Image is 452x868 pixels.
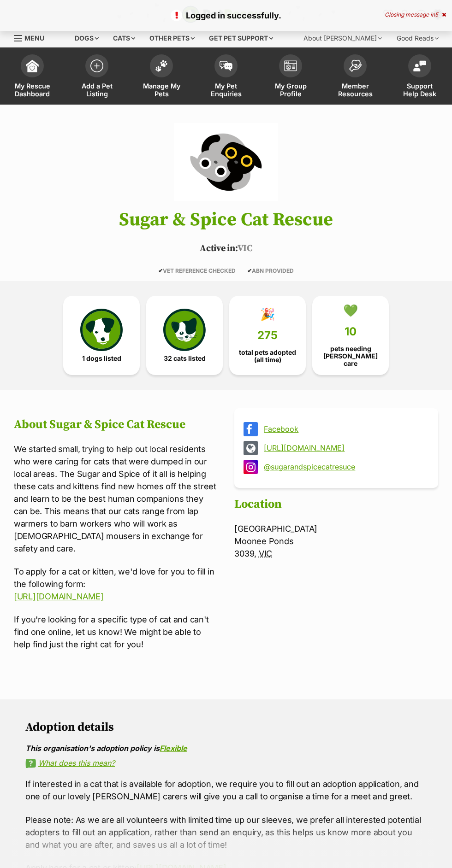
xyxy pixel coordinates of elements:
[65,50,129,105] a: Add a Pet Listing
[14,443,218,555] p: We started small, trying to help out local residents who were caring for cats that were dumped in...
[194,50,258,105] a: My Pet Enquiries
[264,444,425,452] a: [URL][DOMAIN_NAME]
[247,267,294,274] span: ABN PROVIDED
[205,82,247,98] span: My Pet Enquiries
[80,309,123,351] img: petrescue-icon-eee76f85a60ef55c4a1927667547b313a7c0e82042636edf73dce9c88f694885.svg
[68,29,105,47] div: Dogs
[390,29,445,47] div: Good Reads
[297,29,388,47] div: About [PERSON_NAME]
[234,498,438,511] h2: Location
[158,267,163,274] icon: ✔
[14,29,51,46] a: Menu
[14,592,103,601] a: [URL][DOMAIN_NAME]
[82,355,121,362] span: 1 dogs listed
[237,349,298,364] span: total pets adopted (all time)
[155,60,168,72] img: manage-my-pets-icon-02211641906a0b7f246fdf0571729dbe1e7629f14944591b6c1af311fb30b64b.svg
[264,463,425,471] a: @sugarandspicecatresuce
[413,60,426,71] img: help-desk-icon-fdf02630f3aa405de69fd3d07c3f3aa587a6932b1a1747fa1d2bba05be0121f9.svg
[143,29,201,47] div: Other pets
[12,82,53,98] span: My Rescue Dashboard
[25,814,427,851] p: Please note: As we are all volunteers with limited time up our sleeves, we prefer all interested ...
[229,296,306,375] a: 🎉 275 total pets adopted (all time)
[63,296,140,375] a: 1 dogs listed
[312,296,389,375] a: 💚 10 pets needing [PERSON_NAME] care
[160,744,187,753] a: Flexible
[257,329,278,342] span: 275
[247,267,252,274] icon: ✔
[399,82,440,98] span: Support Help Desk
[129,50,194,105] a: Manage My Pets
[284,60,297,71] img: group-profile-icon-3fa3cf56718a62981997c0bc7e787c4b2cf8bcc04b72c1350f741eb67cf2f40e.svg
[90,59,103,72] img: add-pet-listing-icon-0afa8454b4691262ce3f59096e99ab1cd57d4a30225e0717b998d2c9b9846f56.svg
[107,29,142,47] div: Cats
[158,267,236,274] span: VET REFERENCE CHECKED
[200,243,237,254] span: Active in:
[334,82,376,98] span: Member Resources
[234,549,256,558] span: 3039,
[14,613,218,651] p: If you're looking for a specific type of cat and can't find one online, let us know! We might be ...
[345,325,357,338] span: 10
[349,59,362,72] img: member-resources-icon-8e73f808a243e03378d46382f2149f9095a855e16c252ad45f914b54edf8863c.svg
[343,304,358,317] div: 💚
[163,309,206,351] img: cat-icon-068c71abf8fe30c970a85cd354bc8e23425d12f6e8612795f06af48be43a487a.svg
[234,536,293,546] span: Moonee Ponds
[387,50,452,105] a: Support Help Desk
[25,759,427,767] a: What does this mean?
[173,123,279,201] img: Sugar & Spice Cat Rescue
[320,345,381,367] span: pets needing [PERSON_NAME] care
[14,418,218,432] h2: About Sugar & Spice Cat Rescue
[14,565,218,603] p: To apply for a cat or kitten, we'd love for you to fill in the following form:
[26,59,39,72] img: dashboard-icon-eb2f2d2d3e046f16d808141f083e7271f6b2e854fb5c12c21221c1fb7104beca.svg
[164,355,206,362] span: 32 cats listed
[25,778,427,803] p: If interested in a cat that is available for adoption, we require you to fill out an adoption app...
[146,296,223,375] a: 32 cats listed
[24,34,44,42] span: Menu
[25,721,427,734] h2: Adoption details
[259,549,272,558] abbr: Victoria
[270,82,311,98] span: My Group Profile
[220,61,232,71] img: pet-enquiries-icon-7e3ad2cf08bfb03b45e93fb7055b45f3efa6380592205ae92323e6603595dc1f.svg
[25,744,427,752] div: This organisation's adoption policy is
[141,82,182,98] span: Manage My Pets
[76,82,118,98] span: Add a Pet Listing
[264,425,425,433] a: Facebook
[260,307,275,321] div: 🎉
[323,50,387,105] a: Member Resources
[258,50,323,105] a: My Group Profile
[202,29,280,47] div: Get pet support
[234,524,317,534] span: [GEOGRAPHIC_DATA]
